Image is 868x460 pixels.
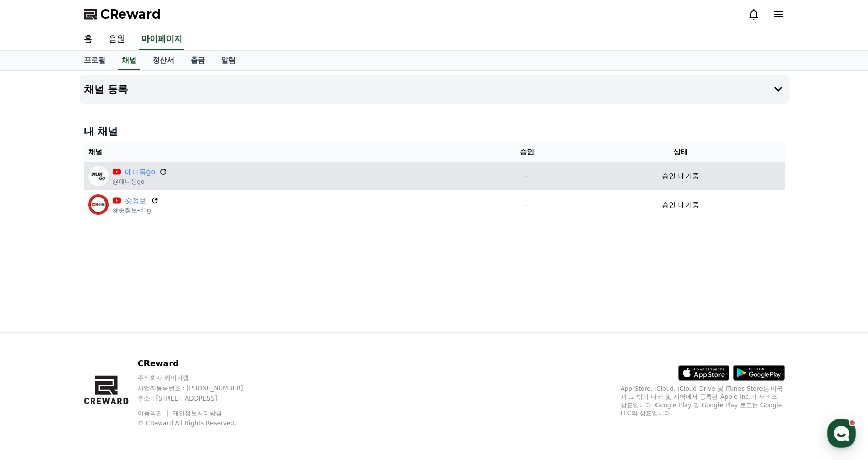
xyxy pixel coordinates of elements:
p: CReward [138,357,263,370]
a: 프로필 [76,51,114,70]
a: 설정 [132,325,197,351]
img: 애니몽go [88,166,109,186]
button: 채널 등록 [80,75,789,104]
p: - [480,199,573,210]
a: 대화 [68,325,132,351]
a: 음원 [100,29,133,50]
a: 알림 [213,51,244,70]
h4: 채널 등록 [84,84,129,95]
img: 숏정보 [88,194,109,215]
p: @숏정보-d1g [113,206,159,214]
p: App Store, iCloud, iCloud Drive 및 iTunes Store는 미국과 그 밖의 나라 및 지역에서 등록된 Apple Inc.의 서비스 상표입니다. Goo... [621,385,785,417]
a: 이용약관 [138,410,170,417]
span: 설정 [158,341,171,349]
p: 승인 대기중 [662,199,700,210]
a: 출금 [182,51,213,70]
p: © CReward All Rights Reserved. [138,419,263,427]
a: 홈 [3,325,68,351]
a: 개인정보처리방침 [173,410,222,417]
p: 승인 대기중 [662,171,700,182]
span: 대화 [94,341,106,349]
h4: 내 채널 [84,124,785,138]
th: 상태 [577,143,785,162]
th: 채널 [84,143,477,162]
a: 마이페이지 [139,29,184,50]
a: CReward [84,6,161,23]
span: CReward [100,6,161,23]
p: @애니몽go [113,177,167,186]
p: 주식회사 와이피랩 [138,374,263,382]
a: 정산서 [144,51,182,70]
p: 주소 : [STREET_ADDRESS] [138,394,263,403]
a: 숏정보 [125,195,146,206]
a: 애니몽go [125,167,155,177]
a: 채널 [118,51,140,70]
a: 홈 [76,29,100,50]
p: 사업자등록번호 : [PHONE_NUMBER] [138,384,263,392]
span: 홈 [32,341,38,349]
p: - [480,171,573,182]
th: 승인 [476,143,577,162]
